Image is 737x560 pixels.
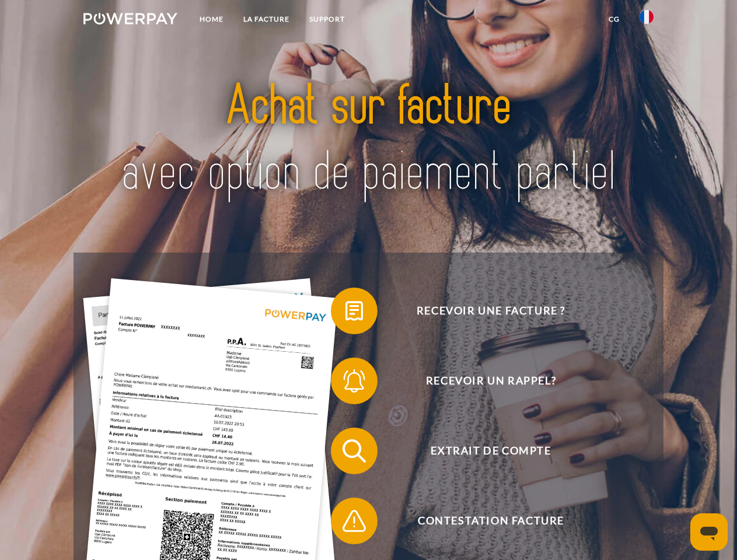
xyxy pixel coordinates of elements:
button: Recevoir une facture ? [331,288,634,334]
img: fr [640,10,654,24]
img: qb_warning.svg [340,506,369,535]
span: Recevoir une facture ? [348,288,634,334]
img: qb_bill.svg [340,296,369,325]
a: Support [299,9,355,30]
span: Recevoir un rappel? [348,358,634,404]
span: Contestation Facture [348,498,634,544]
span: Extrait de compte [348,428,634,474]
button: Extrait de compte [331,428,634,474]
img: qb_search.svg [340,436,369,466]
a: LA FACTURE [233,9,299,30]
button: Recevoir un rappel? [331,358,634,404]
a: Home [190,9,233,30]
iframe: Bouton de lancement de la fenêtre de messagerie [690,513,728,551]
button: Contestation Facture [331,498,634,544]
a: CG [599,9,630,30]
img: qb_bell.svg [340,366,369,395]
img: logo-powerpay-white.svg [83,13,177,24]
img: title-powerpay_fr.svg [111,56,626,223]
